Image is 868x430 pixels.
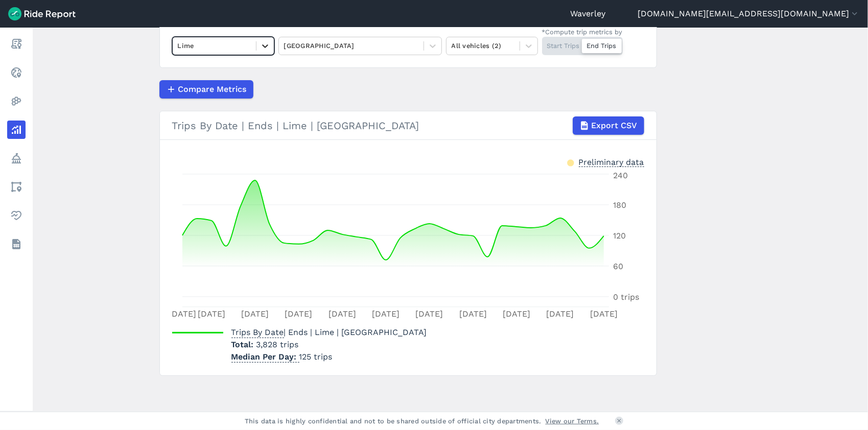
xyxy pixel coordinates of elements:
a: Heatmaps [7,92,26,110]
tspan: [DATE] [285,309,312,319]
tspan: 120 [613,231,626,241]
tspan: 60 [613,261,623,271]
span: Export CSV [592,120,638,132]
a: Policy [7,149,26,168]
button: Compare Metrics [159,80,253,99]
tspan: [DATE] [503,309,530,319]
tspan: [DATE] [546,309,574,319]
button: Export CSV [573,116,644,135]
img: Ride Report [8,7,76,20]
tspan: [DATE] [590,309,618,319]
a: View our Terms. [546,416,599,426]
tspan: [DATE] [169,309,196,319]
div: Trips By Date | Ends | Lime | [GEOGRAPHIC_DATA] [172,116,644,135]
a: Datasets [7,235,26,253]
a: Analyze [7,121,26,139]
tspan: [DATE] [415,309,443,319]
span: Total [231,340,256,349]
a: Areas [7,178,26,196]
tspan: [DATE] [328,309,356,319]
tspan: [DATE] [459,309,486,319]
span: Median Per Day [231,349,299,363]
tspan: [DATE] [372,309,400,319]
span: Compare Metrics [178,83,247,95]
a: Realtime [7,63,26,82]
div: Preliminary data [579,156,644,167]
a: Waverley [570,8,605,20]
span: Trips By Date [231,324,284,338]
tspan: 240 [613,171,628,180]
span: | Ends | Lime | [GEOGRAPHIC_DATA] [231,327,427,337]
div: *Compute trip metrics by [542,27,623,37]
button: [DOMAIN_NAME][EMAIL_ADDRESS][DOMAIN_NAME] [638,8,860,20]
a: Health [7,206,26,225]
p: 125 trips [231,351,427,363]
a: Report [7,35,26,53]
span: 3,828 trips [256,340,299,349]
tspan: [DATE] [241,309,269,319]
tspan: [DATE] [197,309,225,319]
tspan: 180 [613,200,626,210]
tspan: 0 trips [613,292,639,302]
